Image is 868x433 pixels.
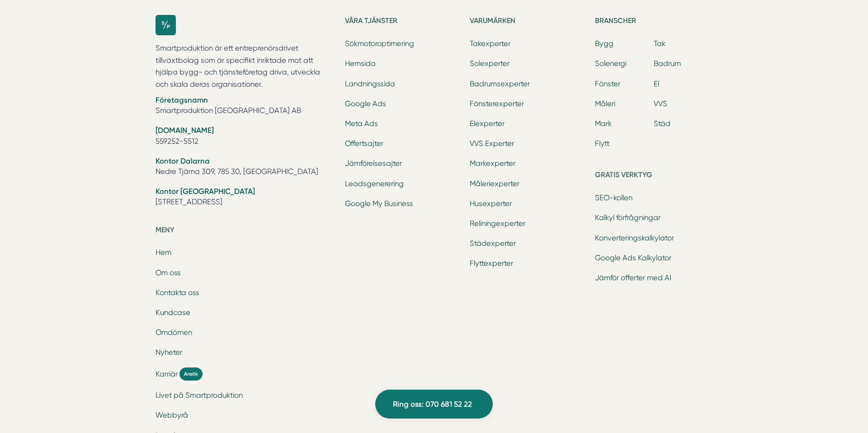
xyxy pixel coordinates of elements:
a: Husexperter [470,199,512,208]
a: Fönsterexperter [470,99,524,108]
a: Leadsgenerering [345,179,404,188]
span: Ring oss: 070 681 52 22 [393,398,472,410]
a: Fönster [595,80,620,88]
a: Takexperter [470,39,510,48]
a: Städ [654,119,670,128]
a: Kontakta oss [156,288,199,297]
a: Omdömen [156,328,192,337]
a: Badrum [654,59,681,68]
a: VVS Experter [470,139,514,148]
a: Måleri [595,99,615,108]
a: VVS [654,99,667,108]
h5: Våra tjänster [345,15,462,29]
strong: Företagsnamn [156,95,208,104]
a: Reliningexperter [470,219,525,228]
h5: Gratis verktyg [595,169,712,184]
a: Elexperter [470,119,505,128]
h5: Branscher [595,15,712,29]
a: Google Ads [345,99,386,108]
a: Måleriexperter [470,179,519,188]
a: El [654,80,659,88]
a: Solexperter [470,59,509,68]
li: Smartproduktion [GEOGRAPHIC_DATA] AB [156,95,334,118]
strong: [DOMAIN_NAME] [156,126,214,135]
a: Webbyrå [156,411,188,419]
p: Smartproduktion är ett entreprenörsdrivet tillväxtbolag som är specifikt inriktade mot att hjälpa... [156,42,334,90]
a: Tak [654,39,665,48]
a: Google Ads Kalkylator [595,254,671,262]
a: Karriär Ansök [156,367,334,381]
a: Jämförelsesajter [345,159,402,168]
a: Ring oss: 070 681 52 22 [375,390,493,419]
a: Badrumsexperter [470,80,530,88]
a: Konverteringskalkylator [595,234,674,242]
a: Flytt [595,139,609,148]
a: SEO-kollen [595,193,632,202]
a: Kundcase [156,308,190,317]
a: Solenergi [595,59,627,68]
a: Hemsida [345,59,376,68]
a: Bygg [595,39,613,48]
a: Offertsajter [345,139,383,148]
a: Hem [156,248,171,257]
li: 559252-5512 [156,125,334,148]
strong: Kontor [GEOGRAPHIC_DATA] [156,187,255,196]
a: Nyheter [156,348,182,357]
li: Nedre Tjärna 309, 785 30, [GEOGRAPHIC_DATA] [156,156,334,179]
span: Karriär [156,369,178,379]
a: Om oss [156,268,181,277]
li: [STREET_ADDRESS] [156,186,334,209]
a: Kalkyl förfrågningar [595,213,660,222]
a: Markexperter [470,159,515,168]
a: Mark [595,119,612,128]
a: Meta Ads [345,119,378,128]
a: Livet på Smartproduktion [156,391,243,400]
a: Jämför offerter med AI [595,273,671,282]
a: Google My Business [345,199,413,208]
h5: Varumärken [470,15,587,29]
span: Ansök [179,367,203,381]
h5: Meny [156,224,334,239]
a: Städexperter [470,239,516,248]
strong: Kontor Dalarna [156,156,210,165]
a: Flyttexperter [470,259,513,268]
a: Landningssida [345,80,395,88]
a: Sökmotoroptimering [345,39,414,48]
